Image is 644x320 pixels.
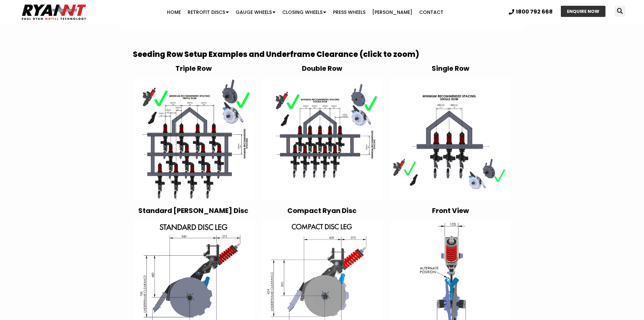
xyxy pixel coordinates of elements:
[261,207,383,214] h4: Compact Ryan Disc
[20,2,88,23] img: Ryan NT logo
[416,5,447,19] a: Contact
[164,5,184,19] a: Home
[133,65,255,72] h4: Triple Row
[389,207,511,214] h4: Front View
[369,5,416,19] a: [PERSON_NAME]
[561,6,605,17] a: ENQUIRE NOW
[261,65,383,72] h4: Double Row
[516,9,553,15] span: 1800 792 668
[261,79,383,200] img: RYAN NT Discs seeding row double diagram
[232,5,279,19] a: Gauge Wheels
[615,6,625,17] div: Search
[133,79,255,200] img: RYAN NT Discs seeding row triple diagram
[389,65,511,72] h4: Single Row
[389,79,511,200] img: RYAN NT Discs seeding row single diagram
[125,5,485,19] nav: Menu
[567,9,599,14] span: ENQUIRE NOW
[509,9,553,15] a: 1800 792 668
[330,5,369,19] a: Press Wheels
[133,207,255,214] h4: Standard [PERSON_NAME] Disc
[184,5,232,19] a: Retrofit Discs
[279,5,330,19] a: Closing Wheels
[133,51,511,58] h2: Seeding Row Setup Examples and Underframe Clearance (click to zoom)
